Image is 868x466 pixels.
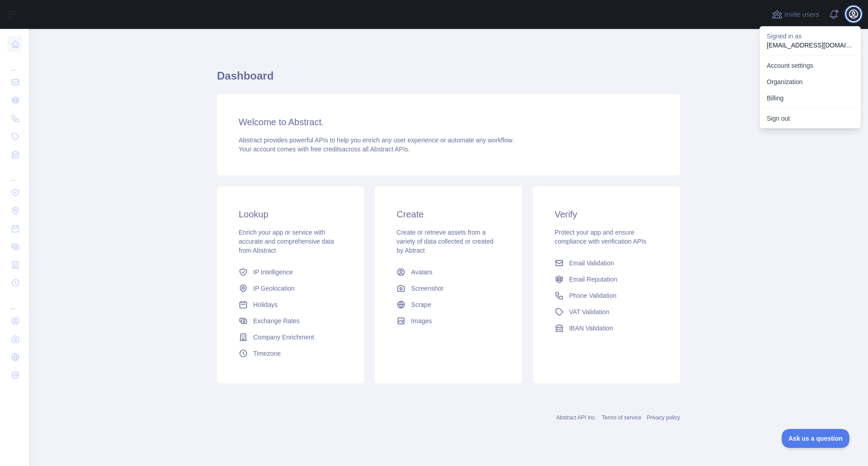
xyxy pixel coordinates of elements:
span: IBAN Validation [569,324,613,333]
span: Avatars [411,268,432,277]
a: IP Geolocation [235,280,346,297]
a: Screenshot [393,280,504,297]
a: Exchange Rates [235,313,346,329]
a: IP Intelligence [235,264,346,280]
span: Abstract provides powerful APIs to help you enrich any user experience or automate any workflow. [239,137,514,144]
span: IP Intelligence [253,268,293,277]
p: Signed in as [767,32,854,41]
span: Your account comes with across all Abstract APIs. [239,146,410,153]
a: Timezone [235,345,346,362]
span: VAT Validation [569,307,609,316]
span: Create or retrieve assets from a variety of data collected or created by Abtract [396,229,493,254]
a: Company Enrichment [235,329,346,345]
span: Protect your app and ensure compliance with verification APIs [555,229,646,245]
a: Images [393,313,504,329]
h3: Lookup [239,208,342,221]
span: Holidays [253,300,278,309]
a: Organization [759,74,861,90]
span: Enrich your app or service with accurate and comprehensive data from Abstract [239,229,334,254]
a: Privacy policy [647,414,680,421]
div: ... [7,293,22,311]
a: Email Reputation [551,271,662,287]
a: Avatars [393,264,504,280]
span: Company Enrichment [253,333,314,342]
a: Scrape [393,297,504,313]
span: Phone Validation [569,291,617,300]
a: Holidays [235,297,346,313]
span: Timezone [253,349,281,358]
h1: Dashboard [217,69,680,90]
span: Email Validation [569,259,614,268]
a: Email Validation [551,255,662,271]
span: IP Geolocation [253,284,295,293]
div: ... [7,165,22,183]
iframe: Toggle Customer Support [782,429,850,448]
span: Images [411,316,432,325]
button: Billing [759,90,861,106]
div: ... [7,54,22,72]
span: Screenshot [411,284,443,293]
button: Sign out [759,110,861,127]
a: Abstract API Inc. [557,414,597,421]
span: Exchange Rates [253,316,300,325]
span: free credits [311,146,342,153]
h3: Welcome to Abstract. [239,116,658,128]
a: IBAN Validation [551,320,662,336]
a: Phone Validation [551,287,662,304]
p: [EMAIL_ADDRESS][DOMAIN_NAME] [767,41,854,50]
a: VAT Validation [551,304,662,320]
a: Account settings [759,57,861,74]
h3: Verify [555,208,658,221]
span: Invite users [784,9,819,20]
h3: Create [396,208,500,221]
span: Scrape [411,300,431,309]
a: Terms of service [602,414,641,421]
button: Invite users [770,7,821,22]
span: Email Reputation [569,275,618,284]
